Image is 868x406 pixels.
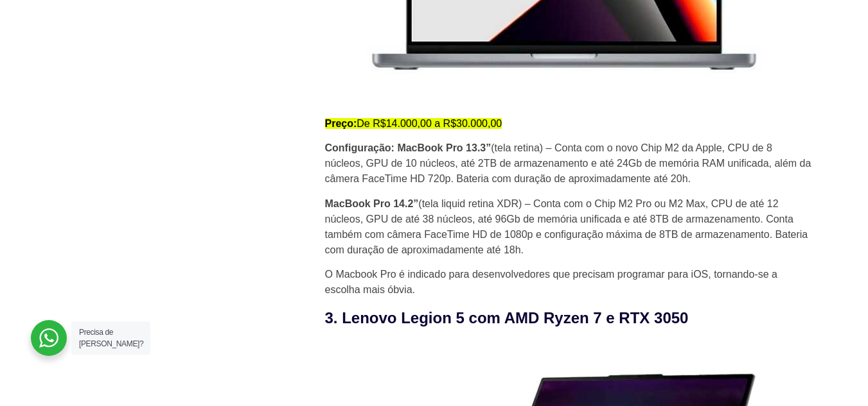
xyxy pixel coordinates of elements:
[325,118,357,129] strong: Preço:
[325,196,813,258] p: (tela liquid retina XDR) – Conta com o Chip M2 Pro ou M2 Max, CPU de até 12 núcleos, GPU de até 3...
[804,344,868,406] div: Widget de chat
[325,267,813,298] p: O Macbook Pro é indicado para desenvolvedores que precisam programar para iOS, tornando-se a esco...
[325,140,813,187] p: (tela retina) – Conta com o novo Chip M2 da Apple, CPU de 8 núcleos, GPU de 10 núcleos, até 2TB d...
[325,307,813,330] h3: 3. Lenovo Legion 5 com AMD Ryzen 7 e RTX 3050
[804,344,868,406] iframe: Chat Widget
[325,118,502,129] mark: De R$14.000,00 a R$30.000,00
[325,142,492,153] strong: Configuração: MacBook Pro 13.3”
[79,328,143,348] span: Precisa de [PERSON_NAME]?
[325,198,419,209] strong: MacBook Pro 14.2”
